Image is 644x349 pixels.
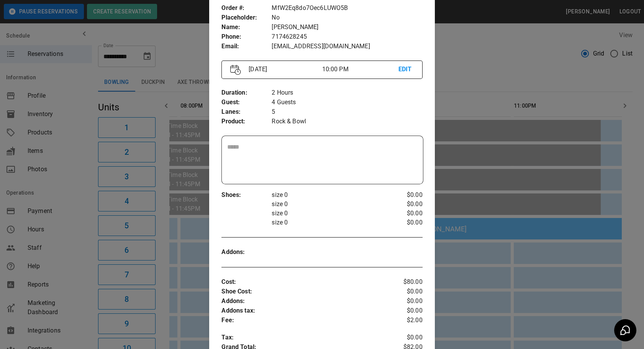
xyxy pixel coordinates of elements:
[389,287,422,297] p: $0.00
[221,190,272,200] p: Shoes :
[221,306,389,316] p: Addons tax :
[272,23,422,32] p: [PERSON_NAME]
[389,333,422,342] p: $0.00
[272,218,389,227] p: size 0
[389,190,422,200] p: $0.00
[272,190,389,200] p: size 0
[221,316,389,325] p: Fee :
[272,200,389,209] p: size 0
[221,32,272,42] p: Phone :
[272,98,422,107] p: 4 Guests
[389,218,422,227] p: $0.00
[389,306,422,316] p: $0.00
[389,200,422,209] p: $0.00
[322,65,398,74] p: 10:00 PM
[272,42,422,51] p: [EMAIL_ADDRESS][DOMAIN_NAME]
[221,13,272,23] p: Placeholder :
[221,23,272,32] p: Name :
[272,3,422,13] p: MfW2Eq8do7Oec6LUWO5B
[221,88,272,98] p: Duration :
[221,42,272,51] p: Email :
[389,277,422,287] p: $80.00
[389,209,422,218] p: $0.00
[221,277,389,287] p: Cost :
[221,3,272,13] p: Order # :
[221,333,389,342] p: Tax :
[230,65,241,75] img: Vector
[272,32,422,42] p: 7174628245
[246,65,322,74] p: [DATE]
[221,98,272,107] p: Guest :
[221,247,272,257] p: Addons :
[272,117,422,126] p: Rock & Bowl
[272,88,422,98] p: 2 Hours
[272,13,422,23] p: No
[389,297,422,306] p: $0.00
[221,117,272,126] p: Product :
[272,209,389,218] p: size 0
[398,65,414,74] p: EDIT
[221,297,389,306] p: Addons :
[221,287,389,297] p: Shoe Cost :
[272,107,422,117] p: 5
[389,316,422,325] p: $2.00
[221,107,272,117] p: Lanes :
